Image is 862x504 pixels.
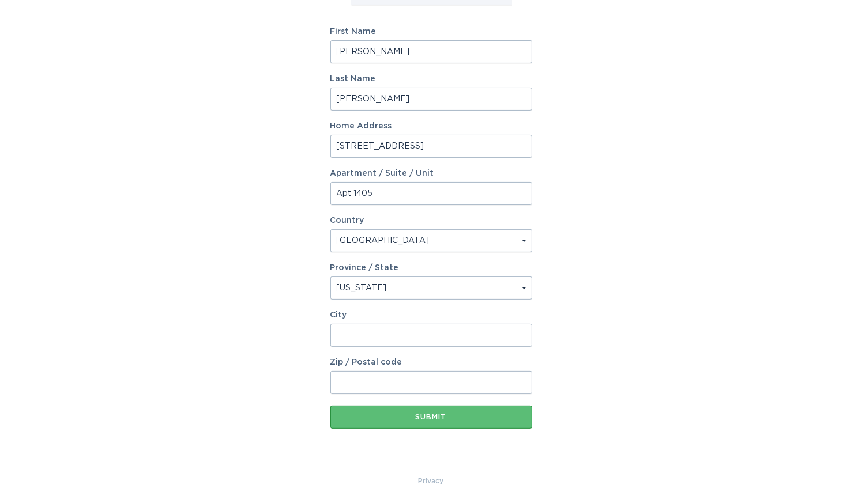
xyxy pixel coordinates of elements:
[336,414,526,420] div: Submit
[330,75,532,83] label: Last Name
[330,28,532,36] label: First Name
[330,217,364,225] label: Country
[330,406,532,429] button: Submit
[330,264,399,272] label: Province / State
[330,169,532,177] label: Apartment / Suite / Unit
[330,358,532,366] label: Zip / Postal code
[330,122,532,130] label: Home Address
[419,475,444,487] a: Privacy Policy & Terms of Use
[330,311,532,319] label: City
